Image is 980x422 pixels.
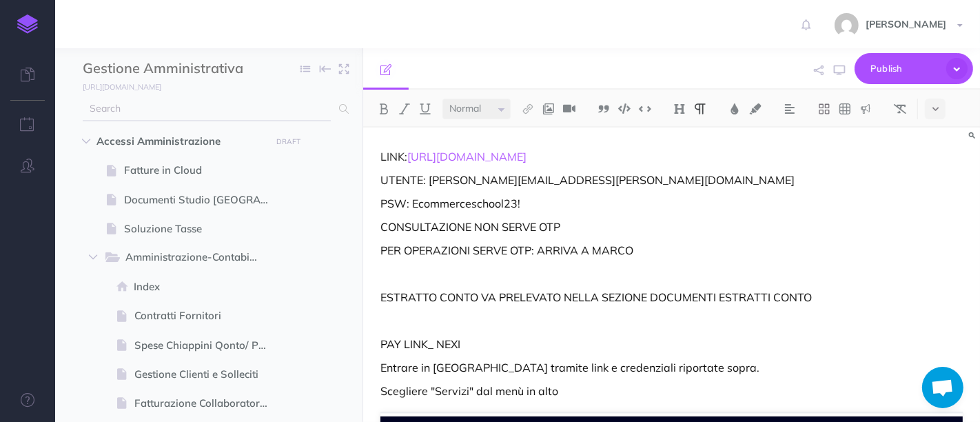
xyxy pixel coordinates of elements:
[83,59,245,79] input: Documentation Name
[598,103,610,114] img: Blockquote button
[17,14,38,34] img: logo-mark.svg
[398,103,411,114] img: Italic button
[673,103,686,114] img: Headings dropdown button
[55,79,175,93] a: [URL][DOMAIN_NAME]
[835,13,859,37] img: 773ddf364f97774a49de44848d81cdba.jpg
[922,367,963,408] div: Aprire la chat
[83,97,331,121] input: Search
[542,103,555,114] img: Add image button
[380,219,963,235] p: CONSULTAZIONE NON SERVE OTP
[134,337,280,354] span: Spese Chiappini Qonto/ Personali
[124,192,280,208] span: Documenti Studio [GEOGRAPHIC_DATA]
[380,336,963,352] p: PAY LINK_ NEXI
[380,289,963,305] p: ESTRATTO CONTO VA PRELEVATO NELLA SEZIONE DOCUMENTI ESTRATTI CONTO
[784,103,796,114] img: Alignment dropdown menu button
[407,150,527,163] a: [URL][DOMAIN_NAME]
[378,103,390,114] img: Bold button
[272,134,306,150] button: DRAFT
[380,148,963,165] p: LINK:
[728,103,741,114] img: Text color button
[96,133,263,150] span: Accessi Amministrazione
[859,18,953,30] span: [PERSON_NAME]
[380,383,963,399] p: Scegliere "Servizi" dal menù in alto
[380,195,963,212] p: PSW: Ecommerceschool23!
[134,279,280,295] span: Index
[124,162,280,179] span: Fatture in Cloud
[380,172,963,188] p: UTENTE: [PERSON_NAME][EMAIL_ADDRESS][PERSON_NAME][DOMAIN_NAME]
[563,103,575,114] img: Add video button
[870,58,939,79] span: Publish
[859,103,872,114] img: Callout dropdown menu button
[125,249,269,267] span: Amministrazione-Contabilità
[380,242,963,259] p: PER OPERAZIONI SERVE OTP: ARRIVA A MARCO
[839,103,851,114] img: Create table button
[134,395,280,412] span: Fatturazione Collaboratori ECS
[134,308,280,324] span: Contratti Fornitori
[134,366,280,383] span: Gestione Clienti e Solleciti
[894,103,906,114] img: Clear styles button
[639,103,651,114] img: Inline code button
[855,53,973,84] button: Publish
[749,103,762,114] img: Text background color button
[694,103,706,114] img: Paragraph button
[522,103,534,114] img: Link button
[124,221,280,237] span: Soluzione Tasse
[276,137,300,146] small: DRAFT
[419,103,431,114] img: Underline button
[83,82,161,92] small: [URL][DOMAIN_NAME]
[380,359,963,376] p: Entrare in [GEOGRAPHIC_DATA] tramite link e credenziali riportate sopra.
[618,103,631,114] img: Code block button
